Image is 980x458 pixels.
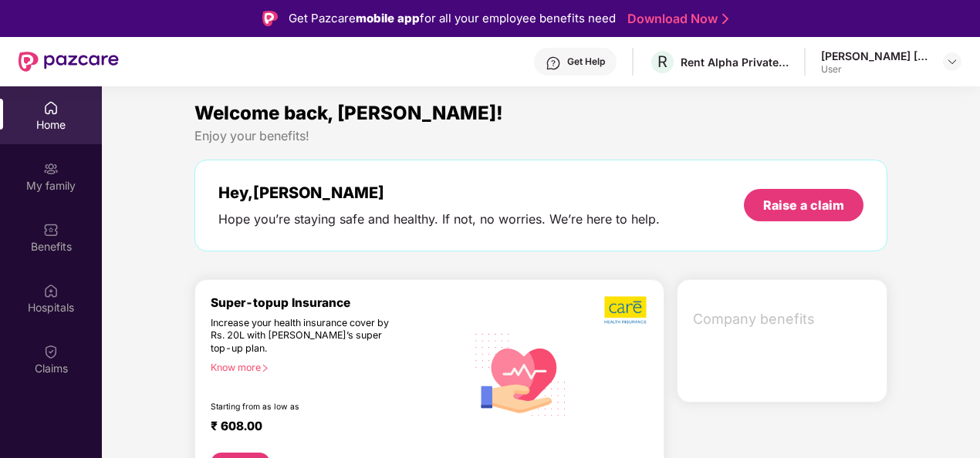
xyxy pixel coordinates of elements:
img: svg+xml;base64,PHN2ZyBpZD0iRHJvcGRvd24tMzJ4MzIiIHhtbG5zPSJodHRwOi8vd3d3LnczLm9yZy8yMDAwL3N2ZyIgd2... [946,56,958,68]
div: Get Help [567,56,605,68]
div: Super-topup Insurance [211,295,466,310]
div: Hey, [PERSON_NAME] [218,184,660,202]
img: Stroke [722,11,728,27]
img: svg+xml;base64,PHN2ZyBpZD0iQmVuZWZpdHMiIHhtbG5zPSJodHRwOi8vd3d3LnczLm9yZy8yMDAwL3N2ZyIgd2lkdGg9Ij... [43,222,59,237]
strong: mobile app [356,11,420,25]
img: b5dec4f62d2307b9de63beb79f102df3.png [604,295,648,325]
span: right [261,364,269,372]
div: Increase your health insurance cover by Rs. 20L with [PERSON_NAME]’s super top-up plan. [211,317,400,355]
span: R [657,52,667,71]
span: Welcome back, [PERSON_NAME]! [194,102,503,124]
div: [PERSON_NAME] [PERSON_NAME] [821,49,929,63]
img: svg+xml;base64,PHN2ZyBpZD0iSG9tZSIgeG1sbnM9Imh0dHA6Ly93d3cudzMub3JnLzIwMDAvc3ZnIiB3aWR0aD0iMjAiIG... [43,100,59,116]
span: Company benefits [693,308,874,330]
img: svg+xml;base64,PHN2ZyBpZD0iSGVscC0zMngzMiIgeG1sbnM9Imh0dHA6Ly93d3cudzMub3JnLzIwMDAvc3ZnIiB3aWR0aD... [546,56,561,71]
div: Know more [211,362,457,372]
img: svg+xml;base64,PHN2ZyBpZD0iQ2xhaW0iIHhtbG5zPSJodHRwOi8vd3d3LnczLm9yZy8yMDAwL3N2ZyIgd2lkdGg9IjIwIi... [43,344,59,359]
img: svg+xml;base64,PHN2ZyB4bWxucz0iaHR0cDovL3d3dy53My5vcmcvMjAwMC9zdmciIHhtbG5zOnhsaW5rPSJodHRwOi8vd3... [466,318,576,429]
div: Starting from as low as [211,402,400,413]
img: New Pazcare Logo [19,52,119,72]
div: ₹ 608.00 [211,419,451,437]
div: Hope you’re staying safe and healthy. If not, no worries. We’re here to help. [218,211,660,227]
div: User [821,63,929,76]
img: Logo [262,11,278,26]
div: Rent Alpha Private Limited [681,55,789,69]
div: Get Pazcare for all your employee benefits need [289,9,616,28]
div: Raise a claim [763,197,844,214]
a: Download Now [627,11,724,27]
img: svg+xml;base64,PHN2ZyB3aWR0aD0iMjAiIGhlaWdodD0iMjAiIHZpZXdCb3g9IjAgMCAyMCAyMCIgZmlsbD0ibm9uZSIgeG... [43,161,59,177]
div: Enjoy your benefits! [194,128,887,144]
div: Company benefits [684,299,887,339]
img: svg+xml;base64,PHN2ZyBpZD0iSG9zcGl0YWxzIiB4bWxucz0iaHR0cDovL3d3dy53My5vcmcvMjAwMC9zdmciIHdpZHRoPS... [43,283,59,298]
